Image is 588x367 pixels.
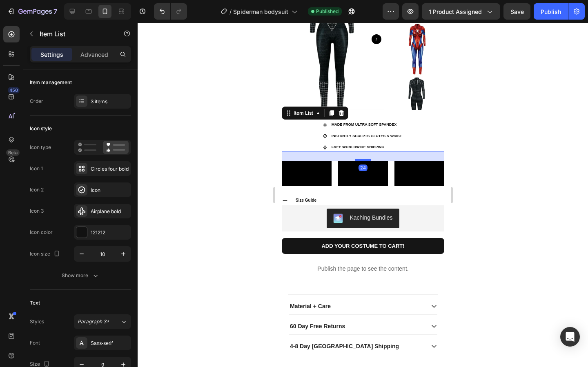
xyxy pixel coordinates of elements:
div: Sans-serif [91,340,129,347]
div: Font [30,339,40,347]
span: / [229,7,232,16]
button: Paragraph 3* [74,314,131,329]
span: Spiderman bodysuit [233,7,288,16]
p: Settings [40,50,63,59]
div: Publish [541,7,561,16]
p: Advanced [80,50,108,59]
div: Icon [91,187,129,194]
span: Paragraph 3* [78,318,109,325]
div: Order [30,98,43,105]
span: Published [316,8,339,15]
div: Item management [30,79,72,86]
div: 3 items [91,98,129,105]
div: Show more [62,271,100,280]
span: 1 product assigned [429,7,482,16]
div: Icon size [30,249,62,260]
div: Icon style [30,125,52,132]
div: Icon 2 [30,186,44,194]
p: 7 [53,7,57,16]
div: Undo/Redo [154,3,187,20]
button: 7 [3,3,61,20]
div: Icon color [30,229,53,236]
div: Text [30,299,40,307]
div: Icon 1 [30,165,43,172]
p: Item List [40,29,109,39]
iframe: Design area [275,23,451,367]
div: Styles [30,318,44,325]
div: Open Intercom Messenger [560,327,580,347]
div: Icon 3 [30,207,44,215]
div: Beta [6,149,20,156]
div: Icon type [30,144,51,151]
div: 121212 [91,229,129,236]
div: Circles four bold [91,165,129,173]
div: 450 [8,87,20,93]
button: Publish [534,3,568,20]
button: Show more [30,268,131,283]
div: Airplane bold [91,208,129,215]
button: 1 product assigned [422,3,500,20]
span: Save [510,8,524,15]
button: Save [503,3,530,20]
